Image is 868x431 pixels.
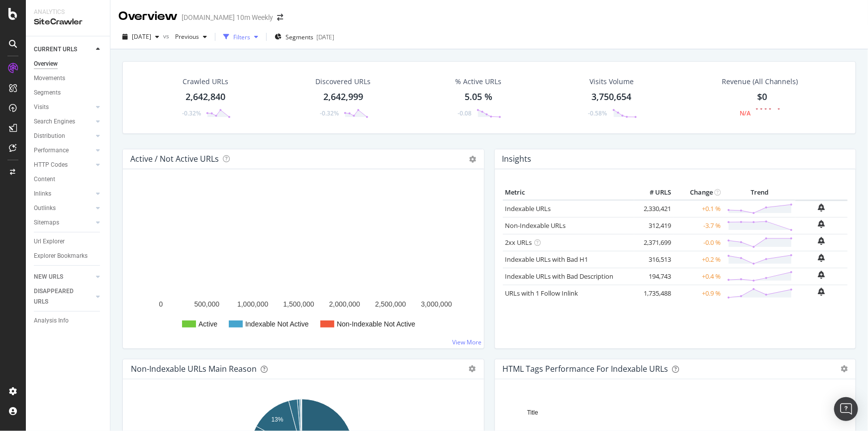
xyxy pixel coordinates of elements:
[589,77,634,87] div: Visits Volume
[34,44,77,55] div: CURRENT URLS
[34,131,93,141] a: Distribution
[132,32,151,41] span: 2025 Oct. 3rd
[502,152,532,166] h4: Insights
[34,145,93,156] a: Performance
[34,189,93,199] a: Inlinks
[818,254,825,262] div: bell-plus
[34,286,84,307] div: DISAPPEARED URLS
[183,77,228,87] div: Crawled URLs
[470,156,477,163] i: Options
[34,16,102,28] div: SiteCrawler
[171,32,199,41] span: Previous
[505,204,551,213] a: Indexable URLs
[421,300,452,308] text: 3,000,000
[271,29,338,45] button: Segments[DATE]
[527,409,538,416] text: Title
[34,217,59,228] div: Sitemaps
[34,73,103,84] a: Movements
[130,152,219,166] h4: Active / Not Active URLs
[674,234,724,251] td: -0.0 %
[34,102,93,112] a: Visits
[740,109,751,117] div: N/A
[34,160,68,170] div: HTTP Codes
[722,77,798,87] span: Revenue (All Channels)
[818,237,825,245] div: bell-plus
[757,91,767,103] span: $0
[233,33,250,41] div: Filters
[634,251,674,268] td: 316,513
[194,300,220,308] text: 500,000
[674,217,724,234] td: -3.7 %
[818,220,825,228] div: bell-plus
[118,29,163,45] button: [DATE]
[34,44,93,55] a: CURRENT URLS
[818,204,825,212] div: bell-plus
[818,271,825,279] div: bell-plus
[674,185,724,200] th: Change
[329,300,360,308] text: 2,000,000
[34,8,102,16] div: Analytics
[505,255,588,264] a: Indexable URLs with Bad H1
[375,300,406,308] text: 2,500,000
[674,285,724,302] td: +0.9 %
[34,286,93,307] a: DISAPPEARED URLS
[186,91,225,104] div: 2,642,840
[674,268,724,285] td: +0.4 %
[159,300,163,308] text: 0
[320,109,339,117] div: -0.32%
[469,365,476,372] div: gear
[286,33,313,41] span: Segments
[34,236,103,247] a: Url Explorer
[131,364,257,374] div: Non-Indexable URLs Main Reason
[34,189,51,199] div: Inlinks
[118,8,178,25] div: Overview
[34,174,55,185] div: Content
[674,251,724,268] td: +0.2 %
[171,29,211,45] button: Previous
[634,268,674,285] td: 194,743
[453,338,482,346] a: View More
[458,109,472,117] div: -0.08
[34,203,56,214] div: Outlinks
[634,217,674,234] td: 312,419
[34,174,103,185] a: Content
[456,77,502,87] div: % Active URLs
[505,221,566,230] a: Non-Indexable URLs
[505,272,614,281] a: Indexable URLs with Bad Description
[34,236,65,247] div: Url Explorer
[588,109,607,117] div: -0.58%
[818,288,825,296] div: bell-plus
[245,320,309,328] text: Indexable Not Active
[182,109,201,117] div: -0.32%
[34,116,93,127] a: Search Engines
[34,160,93,170] a: HTTP Codes
[198,320,217,328] text: Active
[34,59,58,69] div: Overview
[34,116,75,127] div: Search Engines
[272,417,284,424] text: 13%
[592,91,632,104] div: 3,750,654
[34,88,61,98] div: Segments
[34,251,88,261] div: Explorer Bookmarks
[34,203,93,214] a: Outlinks
[634,185,674,200] th: # URLS
[323,91,363,104] div: 2,642,999
[34,316,69,326] div: Analysis Info
[131,185,476,340] svg: A chart.
[182,12,273,22] div: [DOMAIN_NAME] 10m Weekly
[316,33,334,41] div: [DATE]
[237,300,268,308] text: 1,000,000
[34,102,49,112] div: Visits
[841,365,848,372] div: gear
[503,364,669,374] div: HTML Tags Performance for Indexable URLs
[634,234,674,251] td: 2,371,699
[34,59,103,69] a: Overview
[503,185,634,200] th: Metric
[277,14,283,21] div: arrow-right-arrow-left
[163,32,171,40] span: vs
[34,272,93,282] a: NEW URLS
[283,300,314,308] text: 1,500,000
[34,88,103,98] a: Segments
[505,289,579,298] a: URLs with 1 Follow Inlink
[465,91,492,104] div: 5.05 %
